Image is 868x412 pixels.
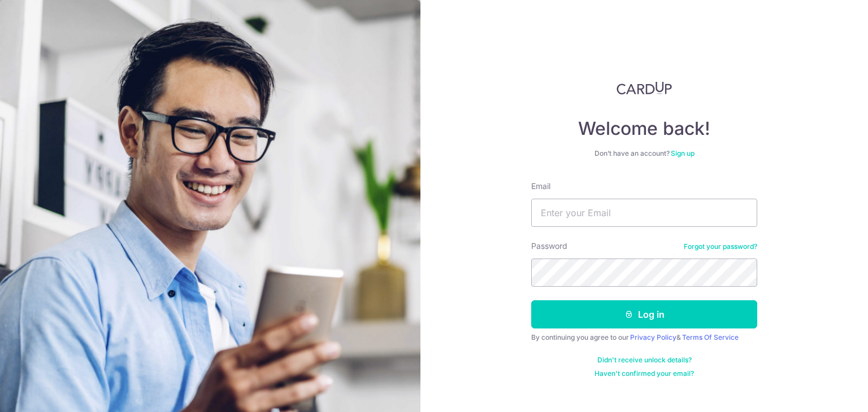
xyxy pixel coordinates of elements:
[531,240,567,252] label: Password
[531,117,757,140] h4: Welcome back!
[531,333,757,342] div: By continuing you agree to our &
[531,149,757,158] div: Don’t have an account?
[671,149,695,157] a: Sign up
[531,199,757,227] input: Enter your Email
[682,333,739,341] a: Terms Of Service
[597,356,692,365] a: Didn't receive unlock details?
[531,181,550,192] label: Email
[684,242,757,251] a: Forgot your password?
[617,81,672,95] img: CardUp Logo
[531,300,757,328] button: Log in
[594,369,694,378] a: Haven't confirmed your email?
[630,333,676,341] a: Privacy Policy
